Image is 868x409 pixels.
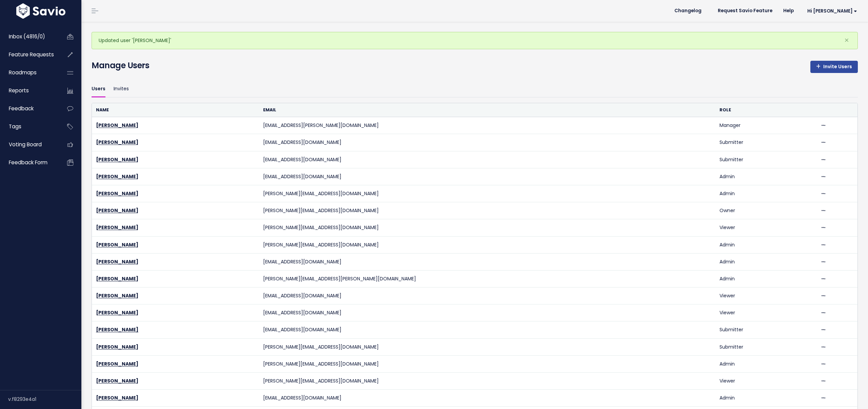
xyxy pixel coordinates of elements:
span: Roadmaps [9,69,37,76]
td: [PERSON_NAME][EMAIL_ADDRESS][DOMAIN_NAME] [259,219,715,236]
button: Close [837,32,856,49]
td: Viewer [715,219,816,236]
td: Submitter [715,321,816,338]
a: [PERSON_NAME] [96,139,138,146]
a: [PERSON_NAME] [96,190,138,197]
td: Admin [715,390,816,407]
a: [PERSON_NAME] [96,343,138,350]
a: [PERSON_NAME] [96,173,138,180]
a: [PERSON_NAME] [96,156,138,163]
td: [PERSON_NAME][EMAIL_ADDRESS][DOMAIN_NAME] [259,338,715,355]
div: Updated user '[PERSON_NAME]' [92,32,858,49]
a: Invite Users [810,61,858,73]
a: Request Savio Feature [712,6,778,16]
span: Hi [PERSON_NAME] [807,8,857,14]
td: Admin [715,168,816,185]
a: Feedback form [2,155,56,170]
a: Help [778,6,799,16]
a: Feature Requests [2,47,56,62]
a: [PERSON_NAME] [96,224,138,231]
td: [EMAIL_ADDRESS][DOMAIN_NAME] [259,390,715,407]
a: Users [92,81,105,97]
td: Admin [715,253,816,270]
span: Tags [9,123,21,130]
span: Inbox (4816/0) [9,33,45,40]
td: [EMAIL_ADDRESS][DOMAIN_NAME] [259,168,715,185]
a: [PERSON_NAME] [96,207,138,214]
td: [PERSON_NAME][EMAIL_ADDRESS][DOMAIN_NAME] [259,236,715,253]
a: [PERSON_NAME] [96,377,138,384]
td: Admin [715,185,816,202]
a: [PERSON_NAME] [96,258,138,265]
a: [PERSON_NAME] [96,292,138,299]
td: Submitter [715,134,816,151]
td: [PERSON_NAME][EMAIL_ADDRESS][DOMAIN_NAME] [259,185,715,202]
div: v.f8293e4a1 [8,390,81,408]
td: [EMAIL_ADDRESS][DOMAIN_NAME] [259,304,715,321]
td: [PERSON_NAME][EMAIL_ADDRESS][DOMAIN_NAME] [259,355,715,372]
a: Voting Board [2,137,56,152]
td: Viewer [715,304,816,321]
span: Changelog [674,8,702,13]
a: Feedback [2,101,56,116]
a: [PERSON_NAME] [96,326,138,333]
td: [EMAIL_ADDRESS][DOMAIN_NAME] [259,287,715,304]
a: Tags [2,119,56,134]
a: Inbox (4816/0) [2,29,56,44]
td: Viewer [715,373,816,390]
td: [EMAIL_ADDRESS][DOMAIN_NAME] [259,321,715,338]
th: Email [259,103,715,117]
a: Reports [2,83,56,98]
td: Manager [715,117,816,134]
td: [EMAIL_ADDRESS][DOMAIN_NAME] [259,151,715,168]
a: Invites [114,81,129,97]
a: Roadmaps [2,65,56,80]
a: [PERSON_NAME] [96,122,138,129]
span: Feedback form [9,159,47,166]
td: Viewer [715,287,816,304]
span: Feedback [9,105,34,112]
h4: Manage Users [92,59,149,72]
a: [PERSON_NAME] [96,241,138,248]
a: [PERSON_NAME] [96,360,138,367]
img: logo-white.9d6f32f41409.svg [15,3,67,19]
td: Submitter [715,338,816,355]
span: Voting Board [9,141,42,148]
td: Submitter [715,151,816,168]
a: [PERSON_NAME] [96,275,138,282]
td: Admin [715,236,816,253]
td: Owner [715,202,816,219]
span: × [844,35,849,46]
span: Reports [9,87,29,94]
td: [PERSON_NAME][EMAIL_ADDRESS][PERSON_NAME][DOMAIN_NAME] [259,270,715,287]
td: [PERSON_NAME][EMAIL_ADDRESS][DOMAIN_NAME] [259,373,715,390]
td: Admin [715,355,816,372]
span: Feature Requests [9,51,54,58]
td: [EMAIL_ADDRESS][DOMAIN_NAME] [259,253,715,270]
th: Role [715,103,816,117]
td: Admin [715,270,816,287]
a: [PERSON_NAME] [96,309,138,316]
td: [EMAIL_ADDRESS][DOMAIN_NAME] [259,134,715,151]
a: Hi [PERSON_NAME] [799,6,863,16]
td: [PERSON_NAME][EMAIL_ADDRESS][DOMAIN_NAME] [259,202,715,219]
a: [PERSON_NAME] [96,394,138,401]
th: Name [92,103,259,117]
td: [EMAIL_ADDRESS][PERSON_NAME][DOMAIN_NAME] [259,117,715,134]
